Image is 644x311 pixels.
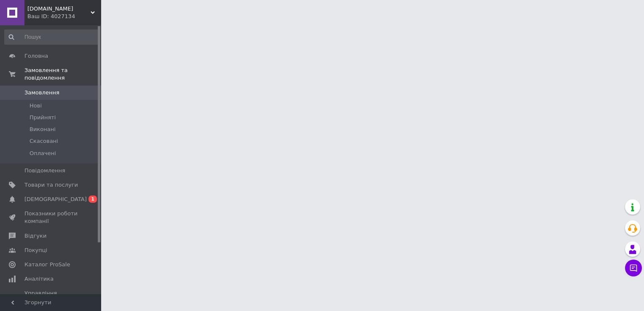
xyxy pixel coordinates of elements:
span: Оплачені [30,150,56,157]
span: Виконані [30,126,56,133]
input: Пошук [4,29,99,45]
span: Управління сайтом [24,290,78,305]
button: Чат з покупцем [625,260,642,276]
span: Товари та послуги [24,181,78,189]
span: Нові [30,102,42,110]
span: [DEMOGRAPHIC_DATA] [24,196,87,203]
span: Kacc.Shop [27,5,91,13]
div: Ваш ID: 4027134 [27,13,101,20]
span: 1 [89,196,97,203]
span: Прийняті [30,114,56,121]
span: Покупці [24,247,47,254]
span: Показники роботи компанії [24,210,78,225]
span: Каталог ProSale [24,261,70,268]
span: Головна [24,52,48,60]
span: Повідомлення [24,167,65,174]
span: Замовлення та повідомлення [24,67,101,82]
span: Відгуки [24,232,46,240]
span: Замовлення [24,89,59,97]
span: Аналітика [24,275,54,283]
span: Скасовані [30,137,58,145]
